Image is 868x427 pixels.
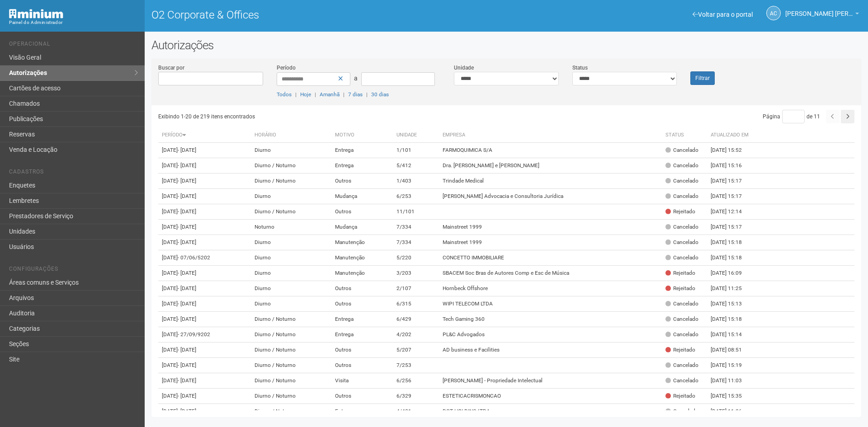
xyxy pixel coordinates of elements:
td: [DATE] 11:26 [707,404,757,419]
td: [DATE] [158,158,251,174]
td: 5/412 [393,158,439,174]
li: Cadastros [9,169,138,178]
label: Status [572,64,588,72]
td: Hornbeck Offshore [439,281,662,296]
th: Unidade [393,128,439,143]
td: WIPI TELECOM LTDA [439,296,662,312]
div: Cancelado [665,146,698,154]
td: [DATE] 15:17 [707,189,757,204]
td: CONCETTO IMMOBILIARE [439,250,662,266]
td: Diurno [251,281,331,296]
td: Mudança [331,189,393,204]
a: Hoje [300,91,311,98]
td: Diurno / Noturno [251,312,331,327]
td: [DATE] [158,373,251,389]
td: [DATE] 15:14 [707,327,757,343]
td: Mudança [331,220,393,235]
td: Diurno [251,235,331,250]
img: Minium [9,9,63,19]
td: 7/334 [393,220,439,235]
td: Diurno [251,250,331,266]
a: 30 dias [371,91,389,98]
th: Horário [251,128,331,143]
td: Outros [331,204,393,220]
span: - [DATE] [178,377,196,384]
td: 4/202 [393,327,439,343]
td: [DATE] [158,404,251,419]
td: 5/220 [393,250,439,266]
span: - [DATE] [178,316,196,322]
span: - [DATE] [178,147,196,153]
div: Cancelado [665,177,698,185]
div: Exibindo 1-20 de 219 itens encontrados [158,110,507,123]
label: Unidade [454,64,474,72]
td: 6/329 [393,389,439,404]
td: 7/334 [393,235,439,250]
div: Cancelado [665,331,698,338]
div: Cancelado [665,377,698,385]
td: [DATE] 08:51 [707,343,757,358]
td: Outros [331,174,393,189]
span: - [DATE] [178,270,196,276]
td: [DATE] [158,143,251,158]
td: ESTETICACRISMONCAO [439,389,662,404]
td: Entrega [331,158,393,174]
td: Noturno [251,220,331,235]
h2: Autorizações [151,38,861,52]
td: [DATE] 15:35 [707,389,757,404]
a: AC [766,6,781,20]
a: Amanhã [320,91,340,98]
td: [DATE] 11:03 [707,373,757,389]
td: 11/101 [393,204,439,220]
td: [DATE] [158,327,251,343]
td: Visita [331,373,393,389]
td: Entrega [331,312,393,327]
span: - 07/06/5202 [178,254,210,261]
li: Configurações [9,266,138,275]
td: [DATE] 16:09 [707,266,757,281]
span: - 27/09/9202 [178,331,210,338]
td: 6/429 [393,312,439,327]
td: 2/107 [393,281,439,296]
td: AD business e Facilities [439,343,662,358]
div: Cancelado [665,361,698,369]
td: [DATE] [158,343,251,358]
th: Período [158,128,251,143]
td: Manutenção [331,235,393,250]
td: [DATE] [158,266,251,281]
td: Entrega [331,404,393,419]
td: Diurno / Noturno [251,389,331,404]
span: | [366,91,368,98]
div: Rejeitado [665,269,695,277]
td: [DATE] 15:17 [707,174,757,189]
span: - [DATE] [178,178,196,184]
td: [DATE] [158,174,251,189]
td: 1/403 [393,174,439,189]
td: 5/207 [393,343,439,358]
td: [DATE] 15:52 [707,143,757,158]
span: - [DATE] [178,285,196,291]
td: [DATE] [158,296,251,312]
span: - [DATE] [178,239,196,245]
td: 4/401 [393,404,439,419]
td: Diurno / Noturno [251,373,331,389]
td: [DATE] [158,312,251,327]
td: PL&C Advogados [439,327,662,343]
td: Trindade Medical [439,174,662,189]
a: 7 dias [348,91,363,98]
td: Diurno [251,296,331,312]
td: [PERSON_NAME] - Propriedade Intelectual [439,373,662,389]
td: Diurno / Noturno [251,327,331,343]
td: DGT HOLDING LTDA [439,404,662,419]
span: | [315,91,316,98]
th: Empresa [439,128,662,143]
td: 1/101 [393,143,439,158]
th: Motivo [331,128,393,143]
div: Cancelado [665,223,698,231]
span: - [DATE] [178,300,196,307]
div: Cancelado [665,192,698,200]
div: Rejeitado [665,285,695,292]
td: Diurno / Noturno [251,174,331,189]
td: 7/253 [393,358,439,373]
td: Outros [331,389,393,404]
